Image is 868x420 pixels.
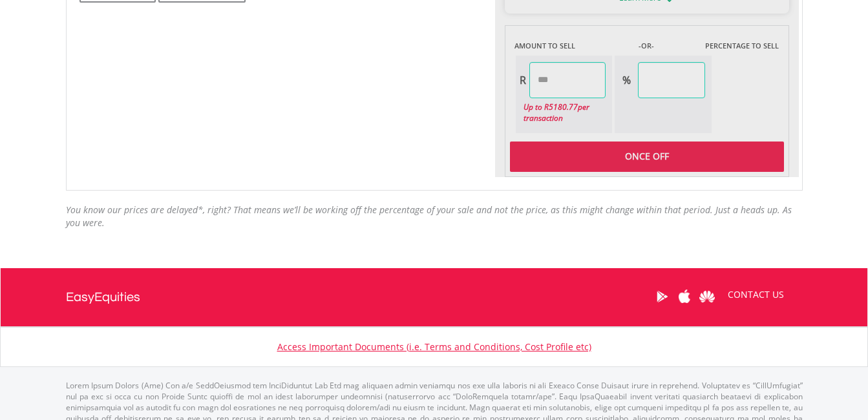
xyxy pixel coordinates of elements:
[696,277,719,317] a: Huawei
[66,268,140,326] a: EasyEquities
[66,204,803,229] div: You know our prices are delayed*, right? That means we’ll be working off the percentage of your s...
[651,277,673,317] a: Google Play
[277,341,591,353] a: Access Important Documents (i.e. Terms and Conditions, Cost Profile etc)
[719,277,793,313] a: CONTACT US
[673,277,696,317] a: Apple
